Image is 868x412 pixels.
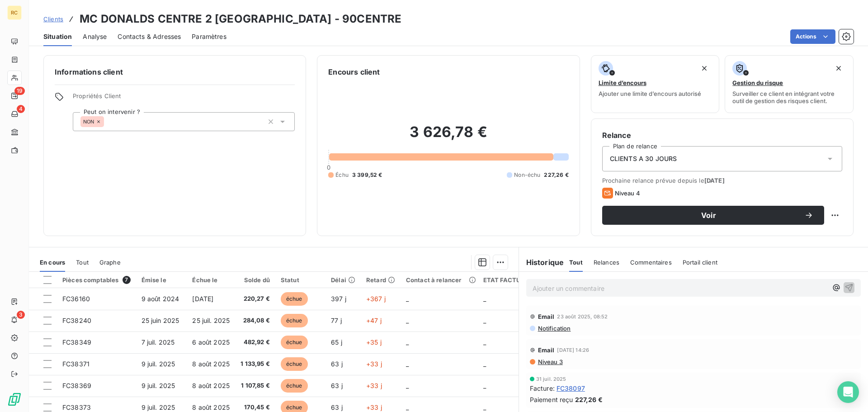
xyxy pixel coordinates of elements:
span: 6 août 2025 [192,338,230,346]
div: Solde dû [241,276,270,284]
h6: Relance [602,130,842,141]
span: _ [406,403,409,411]
span: Surveiller ce client en intégrant votre outil de gestion des risques client. [732,90,846,104]
div: Contact à relancer [406,276,472,284]
span: +33 j [366,360,382,368]
span: +47 j [366,317,382,324]
div: Pièces comptables [62,276,131,284]
span: 19 [14,87,25,95]
img: Logo LeanPay [7,392,22,407]
span: Voir [613,212,804,219]
span: 0 [327,164,330,171]
span: 9 juil. 2025 [142,360,175,368]
span: _ [483,317,486,324]
span: Paramètres [192,32,226,41]
span: 9 juil. 2025 [142,382,175,389]
span: 9 juil. 2025 [142,403,175,411]
div: RC [7,5,22,20]
span: [DATE] [704,177,725,184]
div: Délai [331,276,355,284]
span: 63 j [331,403,343,411]
span: Ajouter une limite d’encours autorisé [599,90,701,97]
span: 482,92 € [241,338,270,347]
span: Niveau 3 [537,358,563,365]
span: FC38369 [62,382,91,389]
span: +33 j [366,403,382,411]
span: 7 juil. 2025 [142,338,175,346]
span: 284,08 € [241,316,270,325]
span: 25 juin 2025 [142,317,179,324]
span: 8 août 2025 [192,403,230,411]
button: Limite d’encoursAjouter une limite d’encours autorisé [591,55,720,113]
a: Clients [43,14,63,24]
span: Gestion du risque [732,79,783,86]
span: Tout [569,259,583,266]
span: Commentaires [630,259,672,266]
span: 227,26 € [544,171,568,179]
span: Analyse [83,32,107,41]
span: 31 juil. 2025 [536,376,566,382]
h6: Historique [519,257,564,268]
span: 77 j [331,317,342,324]
span: 7 [123,276,131,284]
div: Émise le [142,276,182,284]
span: Facture : [530,384,555,393]
span: 23 août 2025, 08:52 [557,314,608,319]
span: Contacts & Adresses [118,32,181,41]
h2: 3 626,78 € [328,123,568,150]
span: _ [406,338,409,346]
h3: MC DONALDS CENTRE 2 [GEOGRAPHIC_DATA] - 90CENTRE [80,11,401,27]
button: Gestion du risqueSurveiller ce client en intégrant votre outil de gestion des risques client. [725,55,854,113]
div: Retard [366,276,395,284]
span: 8 août 2025 [192,382,230,389]
span: échue [281,292,308,306]
span: 8 août 2025 [192,360,230,368]
span: 3 [17,311,25,319]
span: _ [483,403,486,411]
span: Email [538,313,555,320]
span: FC38371 [62,360,90,368]
span: échue [281,379,308,393]
button: Voir [602,206,824,225]
span: 9 août 2024 [142,295,179,303]
span: FC36160 [62,295,90,303]
div: Échue le [192,276,230,284]
span: Portail client [683,259,717,266]
span: 227,26 € [575,395,603,404]
span: échue [281,314,308,327]
span: 3 399,52 € [352,171,382,179]
span: Situation [43,32,72,41]
span: 1 107,85 € [241,381,270,390]
h6: Informations client [55,66,295,77]
span: _ [483,360,486,368]
span: En cours [40,259,65,266]
span: Graphe [99,259,121,266]
input: Ajouter une valeur [104,118,111,126]
span: 4 [17,105,25,113]
span: Limite d’encours [599,79,646,86]
span: Propriétés Client [73,92,295,105]
span: Email [538,346,555,354]
div: Statut [281,276,320,284]
span: 63 j [331,360,343,368]
span: Niveau 4 [615,189,640,197]
span: 63 j [331,382,343,389]
span: Tout [76,259,89,266]
span: +35 j [366,338,382,346]
span: _ [406,360,409,368]
span: _ [483,382,486,389]
div: Open Intercom Messenger [837,381,859,403]
span: échue [281,336,308,349]
span: Paiement reçu [530,395,573,404]
span: +33 j [366,382,382,389]
span: Prochaine relance prévue depuis le [602,177,842,184]
span: Relances [594,259,619,266]
span: 25 juil. 2025 [192,317,230,324]
span: FC38349 [62,338,91,346]
span: _ [406,317,409,324]
span: 170,45 € [241,403,270,412]
span: Notification [537,325,571,332]
span: NON [83,119,94,124]
span: 1 133,95 € [241,360,270,369]
span: _ [406,295,409,303]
